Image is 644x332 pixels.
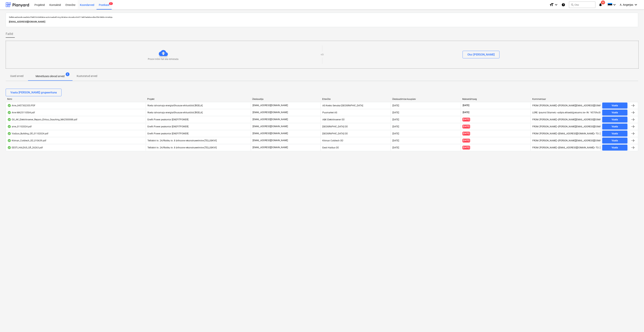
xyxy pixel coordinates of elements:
[561,2,565,7] i: Abikeskus
[9,20,635,24] p: [EMAIL_ADDRESS][DOMAIN_NAME]
[392,132,399,135] div: [DATE]
[392,111,399,114] div: [DATE]
[147,125,188,128] span: Enefit Power peakontor [ENEFITPOWER]
[253,132,288,135] p: [EMAIL_ADDRESS][DOMAIN_NAME]
[109,2,113,5] span: 2
[147,146,217,149] span: Telliskivi tn. 24/Ristiku tn. 8 ärihoone rekonstrueerimine [TELLISKIVI]
[7,146,11,149] div: Andmed failist loetud
[36,74,65,78] p: Menetluses olevad arved
[612,117,618,122] div: Vaata
[321,131,391,137] div: [GEOGRAPHIC_DATA] OÜ
[6,41,639,69] div: Proovi mõni fail siia lohistadavõiOtsi [PERSON_NAME]
[462,104,470,107] span: [DATE]
[462,125,470,128] span: [DATE]
[7,125,11,128] div: Andmed failist loetud
[253,111,288,114] p: [EMAIL_ADDRESS][DOMAIN_NAME]
[612,146,618,150] div: Vaata
[7,139,11,142] div: Andmed failist loetud
[462,118,470,121] span: [DATE]
[532,98,599,100] div: Kommentaar
[147,98,249,100] div: Projekt
[463,51,500,58] button: Otsi [PERSON_NAME]
[549,2,554,7] i: format_size
[602,117,628,123] button: Vaata
[602,124,628,130] button: Vaata
[147,139,217,142] span: Telliskivi tn. 24/Ristiku tn. 8 ärihoone rekonstrueerimine [TELLISKIVI]
[148,58,179,61] p: Proovi mõni fail siia lohistada
[392,146,399,149] div: [DATE]
[7,104,35,107] div: Arve_0457302355.PDF
[602,138,628,144] button: Vaata
[620,3,633,6] span: A. Angerjas
[10,74,23,78] p: Uued arved
[602,131,628,137] button: Vaata
[6,32,13,36] span: Failid
[7,118,77,121] div: OU_AK_Elektriinsener_Reparo_Ehitus_Osauhing_MA2500088.pdf
[601,1,605,4] span: 52
[253,125,288,128] p: [EMAIL_ADDRESS][DOMAIN_NAME]
[602,103,628,109] button: Vaata
[462,111,470,114] span: [DATE]
[602,145,628,151] button: Vaata
[147,111,203,114] span: Roela rahvamaja energiatõhususe ehitustööd [ROELA]
[253,139,288,142] p: [EMAIL_ADDRESS][DOMAIN_NAME]
[634,2,638,7] i: keyboard_arrow_down
[321,145,391,151] div: Eesti Haldus OÜ
[321,117,391,123] div: A&K Elektriinsener OÜ
[7,118,11,121] div: Andmed failist loetud
[66,72,69,76] span: 2
[7,132,48,135] div: Vadzus_Building_OÃ_01102024.pdf
[147,132,188,135] span: Enefit Power peakontor [ENEFITPOWER]
[9,16,635,18] p: Sellele aadressile saadetud failid töödeldakse automaatselt ning tehakse viirusekontroll. Failid ...
[7,111,35,114] div: Arve MA25110504.pdf
[612,124,618,129] div: Vaata
[612,2,617,7] i: keyboard_arrow_down
[392,139,399,142] div: [DATE]
[554,2,558,7] i: keyboard_arrow_down
[147,118,188,121] span: Enefit Power peakontor [ENEFITPOWER]
[612,110,618,115] div: Vaata
[7,146,43,149] div: EESTI_HALDUS_OÃ_26263.pdf
[321,103,391,109] div: AS Kesko Senukai [GEOGRAPHIC_DATA]
[77,74,97,78] p: Kustutatud arved
[7,125,32,128] div: arve_01102024.pdf
[462,132,470,135] span: [DATE]
[147,104,203,107] span: Roela rahvamaja energiatõhususe ehitustööd [ROELA]
[7,98,144,100] div: Nimi
[321,138,391,144] div: Kitman Coldtech OÜ
[392,98,459,100] div: Üleslaadimise kuupäev
[7,104,11,107] div: Andmed failist loetud
[7,111,11,114] div: Andmed failist loetud
[599,2,602,7] i: notifications
[253,118,288,121] p: [EMAIL_ADDRESS][DOMAIN_NAME]
[6,89,62,96] button: Vaata [PERSON_NAME] grupeerituna
[392,118,399,121] div: [DATE]
[462,98,529,100] div: Maksetähtaeg
[7,139,46,142] div: Kitman_Coldtech_OÜ_010639.pdf
[10,90,57,95] div: Vaata [PERSON_NAME] grupeerituna
[252,98,319,100] div: Üleslaadija
[392,104,399,107] div: [DATE]
[7,132,11,135] div: Andmed failist loetud
[467,52,495,57] div: Otsi [PERSON_NAME]
[612,139,618,143] div: Vaata
[462,146,470,149] span: [DATE]
[392,125,399,128] div: [DATE]
[612,132,618,136] div: Vaata
[462,139,470,142] span: [DATE]
[253,146,288,149] p: [EMAIL_ADDRESS][DOMAIN_NAME]
[612,103,618,108] div: Vaata
[569,2,596,8] button: Otsi
[321,124,391,130] div: [GEOGRAPHIC_DATA] OÜ
[253,104,288,107] p: [EMAIL_ADDRESS][DOMAIN_NAME]
[602,110,628,116] button: Vaata
[322,98,389,100] div: Ettevõte
[321,53,324,56] p: või
[571,3,574,6] span: search
[321,110,391,116] div: Puumarket AS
